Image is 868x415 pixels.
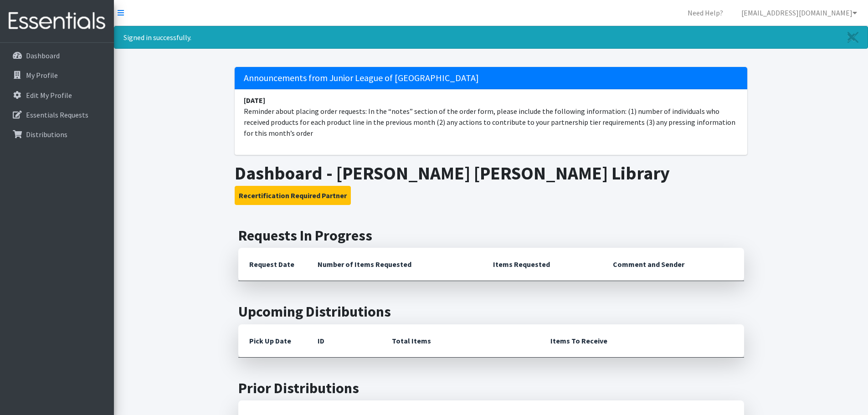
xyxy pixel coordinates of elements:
a: My Profile [4,66,110,84]
th: Pick Up Date [238,324,307,358]
li: Reminder about placing order requests: In the “notes” section of the order form, please include t... [235,89,747,144]
th: ID [307,324,381,358]
p: Essentials Requests [26,110,88,119]
a: Distributions [4,125,110,143]
p: My Profile [26,71,58,80]
a: Need Help? [680,4,730,22]
p: Distributions [26,130,67,139]
a: Edit My Profile [4,86,110,104]
a: Close [838,26,868,48]
h2: Requests In Progress [238,227,744,244]
button: Recertification Required Partner [235,186,351,205]
img: HumanEssentials [4,6,110,36]
th: Request Date [238,248,307,281]
h2: Prior Distributions [238,379,744,397]
strong: [DATE] [244,96,265,105]
p: Edit My Profile [26,91,72,100]
h5: Announcements from Junior League of [GEOGRAPHIC_DATA] [235,67,747,89]
th: Number of Items Requested [307,248,483,281]
h2: Upcoming Distributions [238,303,744,320]
h1: Dashboard - [PERSON_NAME] [PERSON_NAME] Library [235,162,747,184]
a: Essentials Requests [4,106,110,124]
th: Items Requested [482,248,602,281]
th: Comment and Sender [602,248,744,281]
div: Signed in successfully. [114,26,868,49]
th: Total Items [381,324,539,358]
th: Items To Receive [539,324,744,358]
a: [EMAIL_ADDRESS][DOMAIN_NAME] [734,4,864,22]
p: Dashboard [26,51,60,60]
a: Dashboard [4,46,110,65]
